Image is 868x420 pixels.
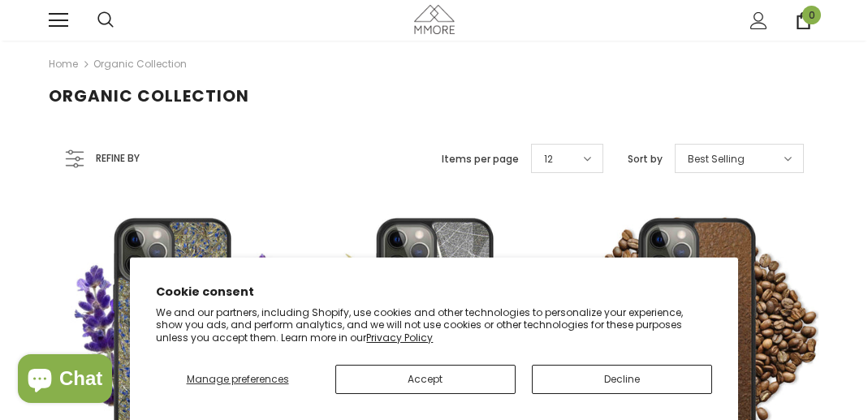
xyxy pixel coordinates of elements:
button: Accept [335,365,516,394]
span: 12 [544,151,553,167]
button: Manage preferences [156,365,318,394]
label: Items per page [442,151,519,167]
img: MMORE Cases [414,5,455,33]
span: 0 [802,6,821,24]
button: Decline [532,365,712,394]
span: Manage preferences [187,372,289,386]
inbox-online-store-chat: Shopify online store chat [13,354,117,407]
p: We and our partners, including Shopify, use cookies and other technologies to personalize your ex... [156,306,711,344]
a: Privacy Policy [366,331,433,344]
span: Best Selling [688,151,745,167]
a: 0 [795,12,812,29]
a: Organic Collection [93,57,187,71]
label: Sort by [628,151,663,167]
span: Organic Collection [49,84,249,107]
span: Refine by [96,149,140,167]
h2: Cookie consent [156,284,711,301]
a: Home [49,54,78,74]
